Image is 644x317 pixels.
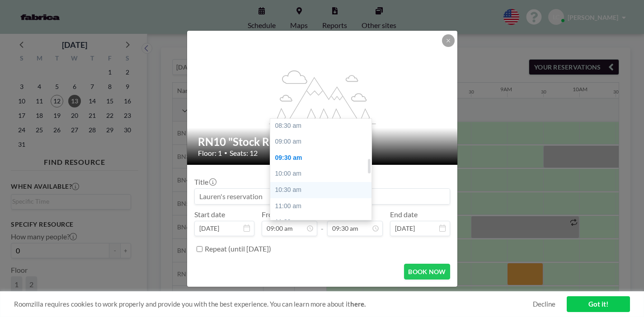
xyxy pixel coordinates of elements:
[230,149,258,158] span: Seats: 12
[224,149,227,156] span: •
[321,213,324,233] span: -
[404,264,450,280] button: BOOK NOW
[533,300,555,308] a: Decline
[14,300,533,308] span: Roomzilla requires cookies to work properly and provide you with the best experience. You can lea...
[270,134,371,150] div: 09:00 am
[198,149,222,158] span: Floor: 1
[270,150,371,166] div: 09:30 am
[262,210,278,219] label: From
[269,70,376,124] g: flex-grow: 1.2;
[270,198,371,214] div: 11:00 am
[270,182,371,198] div: 10:30 am
[198,135,447,149] h2: RN10 "Stock Room"
[194,177,216,186] label: Title
[195,189,450,204] input: Lauren's reservation
[194,210,225,219] label: Start date
[205,244,271,253] label: Repeat (until [DATE])
[390,210,418,219] label: End date
[270,166,371,182] div: 10:00 am
[350,300,366,308] a: here.
[270,214,371,230] div: 11:30 am
[270,118,371,134] div: 08:30 am
[567,296,630,312] a: Got it!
